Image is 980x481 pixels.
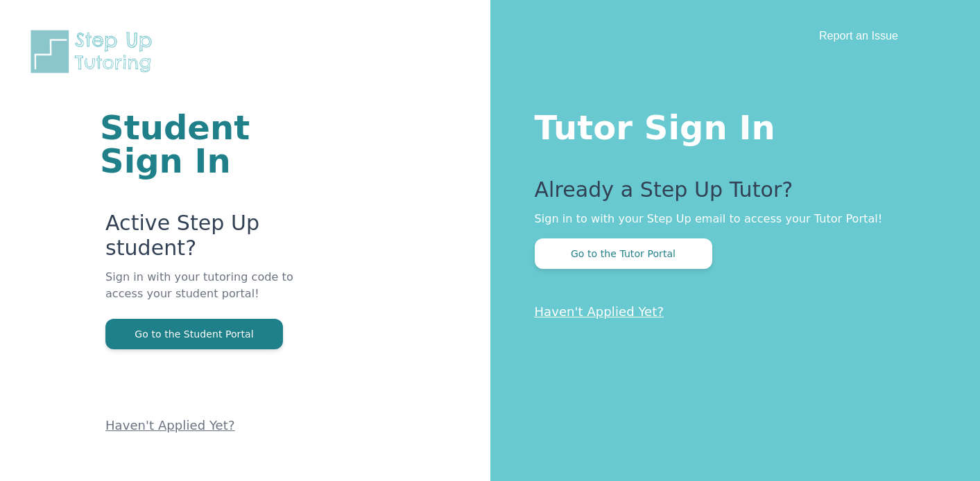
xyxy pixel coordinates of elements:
button: Go to the Student Portal [105,319,283,349]
a: Go to the Student Portal [105,327,283,340]
button: Go to the Tutor Portal [535,238,712,269]
a: Go to the Tutor Portal [535,247,712,260]
p: Active Step Up student? [105,211,324,269]
p: Sign in with your tutoring code to access your student portal! [105,269,324,319]
h1: Student Sign In [100,111,324,177]
p: Sign in to with your Step Up email to access your Tutor Portal! [535,211,925,227]
h1: Tutor Sign In [535,105,925,144]
a: Haven't Applied Yet? [535,304,664,319]
p: Already a Step Up Tutor? [535,177,925,211]
img: Step Up Tutoring horizontal logo [28,28,161,76]
a: Haven't Applied Yet? [105,418,235,432]
a: Report an Issue [819,30,898,42]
